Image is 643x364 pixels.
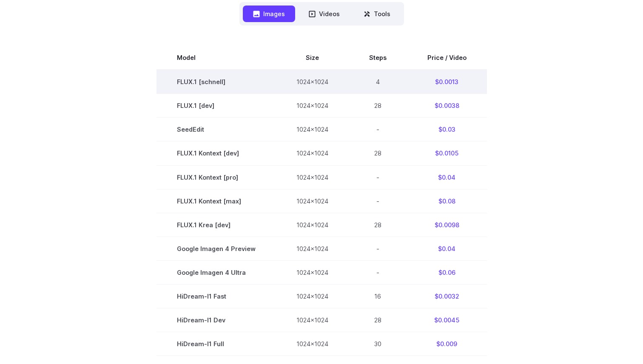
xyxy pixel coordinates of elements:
[407,308,487,332] td: $0.0045
[276,237,349,260] td: 1024x1024
[156,70,276,94] td: FLUX.1 [schnell]
[407,213,487,237] td: $0.0098
[276,94,349,118] td: 1024x1024
[407,46,487,70] th: Price / Video
[407,141,487,165] td: $0.0105
[353,6,401,22] button: Tools
[276,118,349,141] td: 1024x1024
[349,189,407,213] td: -
[407,284,487,308] td: $0.0032
[156,332,276,356] td: HiDream-I1 Full
[276,46,349,70] th: Size
[276,141,349,165] td: 1024x1024
[276,332,349,356] td: 1024x1024
[156,141,276,165] td: FLUX.1 Kontext [dev]
[243,6,295,22] button: Images
[349,118,407,141] td: -
[349,308,407,332] td: 28
[407,165,487,189] td: $0.04
[349,237,407,260] td: -
[156,165,276,189] td: FLUX.1 Kontext [pro]
[349,165,407,189] td: -
[156,213,276,237] td: FLUX.1 Krea [dev]
[276,308,349,332] td: 1024x1024
[276,284,349,308] td: 1024x1024
[156,237,276,260] td: Google Imagen 4 Preview
[407,94,487,118] td: $0.0038
[407,260,487,284] td: $0.06
[156,189,276,213] td: FLUX.1 Kontext [max]
[349,332,407,356] td: 30
[407,189,487,213] td: $0.08
[156,284,276,308] td: HiDream-I1 Fast
[156,308,276,332] td: HiDream-I1 Dev
[156,260,276,284] td: Google Imagen 4 Ultra
[349,141,407,165] td: 28
[276,260,349,284] td: 1024x1024
[349,260,407,284] td: -
[276,213,349,237] td: 1024x1024
[407,237,487,260] td: $0.04
[276,189,349,213] td: 1024x1024
[349,46,407,70] th: Steps
[299,6,350,22] button: Videos
[349,284,407,308] td: 16
[349,70,407,94] td: 4
[349,94,407,118] td: 28
[156,46,276,70] th: Model
[407,118,487,141] td: $0.03
[156,94,276,118] td: FLUX.1 [dev]
[349,213,407,237] td: 28
[156,118,276,141] td: SeedEdit
[407,70,487,94] td: $0.0013
[276,165,349,189] td: 1024x1024
[407,332,487,356] td: $0.009
[276,70,349,94] td: 1024x1024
